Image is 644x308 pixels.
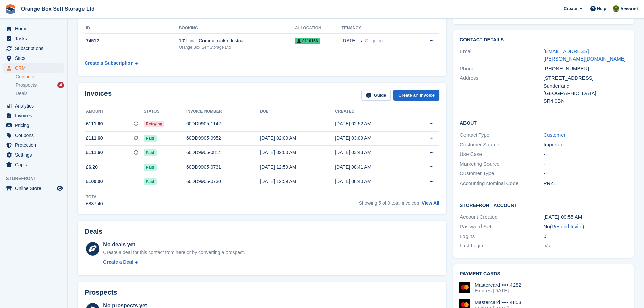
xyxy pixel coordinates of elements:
span: £6.20 [86,164,98,171]
div: Customer Type [460,170,543,177]
div: SR4 0BN [544,97,627,105]
th: Invoice number [186,106,260,117]
span: CRM [15,63,55,73]
span: Storefront [6,175,67,182]
div: Last Login [460,242,543,250]
img: stora-icon-8386f47178a22dfd0bd8f6a31ec36ba5ce8667c1dd55bd0f319d3a0aa187defe.svg [5,4,16,14]
h2: Contact Details [460,37,627,43]
span: Sites [15,53,55,63]
div: Create a Subscription [85,60,134,67]
div: n/a [544,242,627,250]
span: Paid [144,135,156,142]
div: Logins [460,233,543,240]
span: Subscriptions [15,44,55,53]
div: £887.40 [86,200,103,207]
img: Mastercard Logo [459,282,470,293]
div: 4 [57,82,64,88]
th: Due [260,106,335,117]
a: menu [3,63,64,73]
span: Invoices [15,111,55,120]
span: Showing 5 of 9 total invoices [359,200,419,206]
div: Use Case [460,150,543,158]
div: Orange Box Self Storage Ltd [179,44,295,50]
div: Password Set [460,223,543,231]
a: menu [3,160,64,169]
div: Mastercard •••• 4282 [475,282,521,288]
div: [DATE] 09:55 AM [544,213,627,221]
div: [DATE] 02:00 AM [260,135,335,142]
span: Settings [15,150,55,160]
div: Total [86,194,103,200]
img: Pippa White [613,5,619,12]
div: Accounting Nominal Code [460,180,543,187]
div: [DATE] 02:00 AM [260,149,335,156]
span: £111.60 [86,149,103,156]
div: [DATE] 08:41 AM [335,164,410,171]
span: Paid [144,149,156,156]
div: Imported [544,141,627,149]
div: Account Created [460,213,543,221]
div: Create a deal for this contact from here or by converting a prospect. [103,249,245,256]
span: Tasks [15,34,55,43]
div: Customer Source [460,141,543,149]
span: £111.60 [86,135,103,142]
a: Deals [16,90,64,97]
div: [DATE] 12:59 AM [260,164,335,171]
a: menu [3,34,64,43]
div: Sunderland [544,82,627,90]
a: menu [3,140,64,150]
div: 60DD9905-0952 [186,135,260,142]
div: 60DD9905-0730 [186,178,260,185]
th: ID [85,23,179,34]
span: ( ) [550,223,585,229]
a: Customer [544,132,566,138]
th: Status [144,106,186,117]
div: 60DD9905-0814 [186,149,260,156]
div: No deals yet [103,241,245,249]
span: Help [597,5,606,12]
div: Mastercard •••• 4853 [475,299,521,305]
a: Orange Box Self Storage Ltd [18,3,97,15]
div: 60DD9905-0731 [186,164,260,171]
div: [DATE] 02:52 AM [335,120,410,127]
th: Allocation [295,23,341,34]
th: Booking [179,23,295,34]
span: Analytics [15,101,55,111]
div: [DATE] 08:40 AM [335,178,410,185]
th: Tenancy [341,23,414,34]
h2: Prospects [85,289,117,297]
div: [DATE] 03:09 AM [335,135,410,142]
span: Capital [15,160,55,169]
span: £100.00 [86,178,103,185]
a: Guide [361,90,391,101]
div: Phone [460,65,543,73]
h2: Storefront Account [460,202,627,208]
span: Account [620,6,638,13]
span: 0110166 [295,38,320,44]
span: Pricing [15,121,55,130]
div: Create a Deal [103,259,133,266]
a: [EMAIL_ADDRESS][PERSON_NAME][DOMAIN_NAME] [544,48,626,62]
span: Paid [144,164,156,171]
a: Create a Subscription [85,57,138,69]
span: Create [564,5,577,12]
a: menu [3,24,64,33]
div: 0 [544,233,627,240]
a: View All [422,200,439,206]
div: Marketing Source [460,160,543,168]
span: [DATE] [341,37,356,44]
div: - [544,150,627,158]
a: menu [3,101,64,111]
div: Contact Type [460,131,543,139]
h2: Payment cards [460,271,627,277]
div: - [544,160,627,168]
a: menu [3,131,64,140]
a: Prospects 4 [16,81,64,89]
a: menu [3,44,64,53]
span: Retrying [144,121,164,127]
div: [GEOGRAPHIC_DATA] [544,90,627,97]
span: Prospects [16,82,37,88]
h2: Deals [85,228,102,235]
div: PRZ1 [544,180,627,187]
span: Ongoing [365,38,383,43]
